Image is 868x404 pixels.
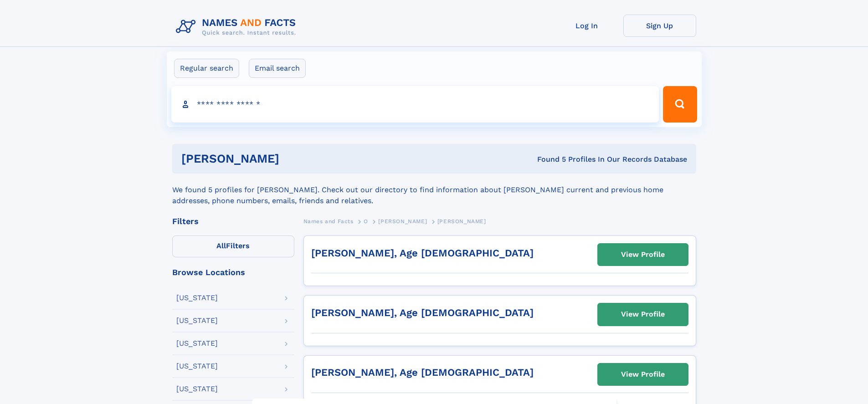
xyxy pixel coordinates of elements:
h1: [PERSON_NAME] [181,153,408,164]
div: View Profile [621,244,665,265]
div: Found 5 Profiles In Our Records Database [408,154,687,164]
div: [US_STATE] [176,340,218,347]
a: View Profile [598,363,688,385]
a: Log In [550,15,623,37]
div: [US_STATE] [176,363,218,370]
div: [US_STATE] [176,294,218,302]
a: Names and Facts [303,215,354,227]
div: Filters [172,217,294,225]
div: [US_STATE] [176,385,218,393]
label: Filters [172,235,294,257]
span: O [364,218,368,225]
a: View Profile [598,244,688,266]
div: View Profile [621,364,665,385]
a: [PERSON_NAME] [378,215,427,227]
div: View Profile [621,304,665,325]
a: [PERSON_NAME], Age [DEMOGRAPHIC_DATA] [311,247,534,259]
a: View Profile [598,303,688,325]
label: Regular search [174,59,239,78]
a: [PERSON_NAME], Age [DEMOGRAPHIC_DATA] [311,307,534,318]
label: Email search [249,59,306,78]
button: Search Button [663,86,697,123]
span: All [216,241,226,250]
input: search input [171,86,659,123]
a: [PERSON_NAME], Age [DEMOGRAPHIC_DATA] [311,367,534,378]
a: Sign Up [623,15,696,37]
div: [US_STATE] [176,317,218,324]
div: We found 5 profiles for [PERSON_NAME]. Check out our directory to find information about [PERSON_... [172,174,696,206]
a: O [364,215,368,227]
span: [PERSON_NAME] [378,218,427,225]
img: Logo Names and Facts [172,15,303,39]
div: Browse Locations [172,268,294,276]
span: [PERSON_NAME] [437,218,486,225]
